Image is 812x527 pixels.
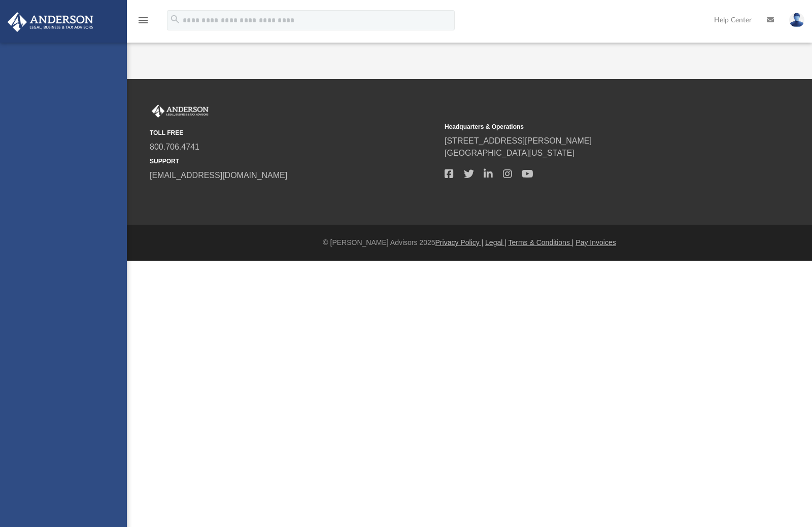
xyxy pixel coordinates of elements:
a: Legal | [485,238,506,247]
div: © [PERSON_NAME] Advisors 2025 [127,237,812,248]
small: Headquarters & Operations [445,122,732,131]
a: [GEOGRAPHIC_DATA][US_STATE] [445,149,574,157]
a: [STREET_ADDRESS][PERSON_NAME] [445,136,592,145]
img: Anderson Advisors Platinum Portal [150,104,211,118]
small: TOLL FREE [150,128,437,137]
a: menu [137,19,149,26]
a: Privacy Policy | [435,238,484,247]
i: search [170,14,181,25]
img: User Pic [789,13,804,27]
small: SUPPORT [150,157,437,166]
a: Pay Invoices [576,238,616,247]
i: menu [137,14,149,26]
a: [EMAIL_ADDRESS][DOMAIN_NAME] [150,171,287,180]
img: Anderson Advisors Platinum Portal [5,12,96,32]
a: 800.706.4741 [150,143,199,151]
a: Terms & Conditions | [509,238,574,247]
